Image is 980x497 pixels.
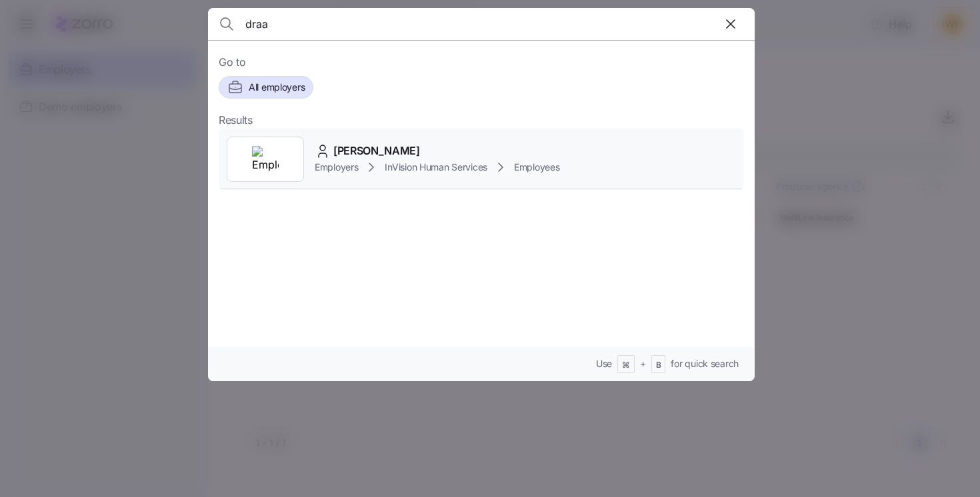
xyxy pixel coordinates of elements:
span: Use [596,357,612,370]
span: for quick search [671,357,739,370]
span: + [640,357,646,370]
span: InVision Human Services [385,161,487,174]
span: [PERSON_NAME] [333,143,420,159]
span: Results [219,112,253,129]
span: Go to [219,54,744,71]
button: All employers [219,76,313,99]
img: Employer logo [252,146,279,173]
span: ⌘ [622,360,630,371]
span: All employers [249,81,305,94]
span: Employees [514,161,559,174]
span: B [656,360,661,371]
span: Employers [315,161,358,174]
